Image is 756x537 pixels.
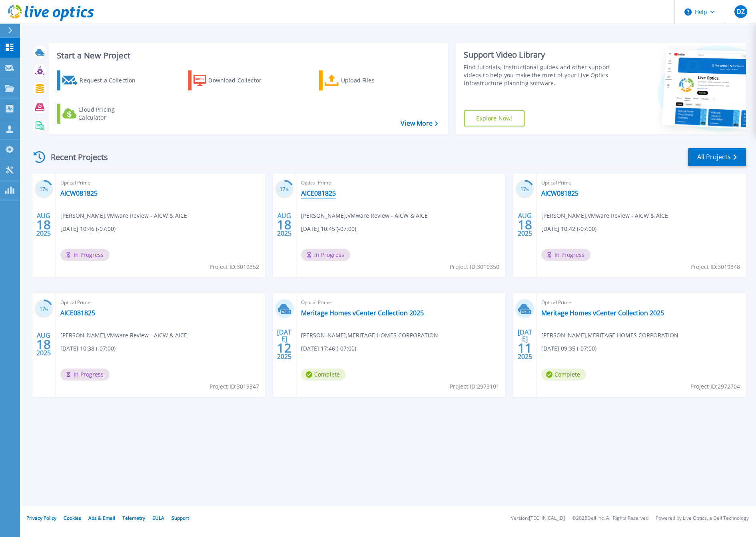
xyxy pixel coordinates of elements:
a: View More [401,120,438,127]
a: All Projects [688,148,746,166]
li: Version: [TECHNICAL_ID] [511,516,565,521]
span: [DATE] 10:45 (-07:00) [301,224,356,233]
span: Optical Prime [60,298,260,307]
span: [DATE] 10:42 (-07:00) [541,224,596,233]
span: 18 [36,341,51,348]
a: Meritage Homes vCenter Collection 2025 [541,309,664,317]
span: In Progress [541,249,590,261]
a: EULA [152,515,164,521]
a: AICW081825 [60,189,98,197]
span: [PERSON_NAME] , VMware Review - AICW & AICE [60,211,187,220]
span: [PERSON_NAME] , VMware Review - AICW & AICE [301,211,428,220]
span: Optical Prime [60,178,260,187]
span: % [286,187,289,192]
span: Project ID: 3019352 [209,262,259,271]
a: AICW081825 [541,189,578,197]
div: Find tutorials, instructional guides and other support videos to help you make the most of your L... [464,63,612,87]
div: AUG 2025 [517,210,533,239]
a: Ads & Email [88,515,115,521]
span: DZ [736,8,745,15]
a: Telemetry [122,515,145,521]
a: Request a Collection [57,70,146,90]
h3: 17 [275,185,294,194]
span: Project ID: 3019347 [209,382,259,391]
a: Explore Now! [464,110,525,126]
li: Powered by Live Optics, a Dell Technology [656,516,749,521]
span: % [45,187,48,192]
span: [DATE] 10:46 (-07:00) [60,224,116,233]
h3: 17 [34,305,53,314]
a: Cookies [64,515,81,521]
span: Optical Prime [301,178,501,187]
a: Upload Files [319,70,408,90]
span: [DATE] 17:46 (-07:00) [301,344,356,353]
span: % [526,187,529,192]
span: Optical Prime [541,178,741,187]
span: Project ID: 2972704 [690,382,740,391]
a: AICE081825 [60,309,95,317]
span: In Progress [301,249,350,261]
a: Meritage Homes vCenter Collection 2025 [301,309,424,317]
span: 12 [277,345,291,351]
div: AUG 2025 [36,330,51,359]
span: [DATE] 10:38 (-07:00) [60,344,116,353]
span: [DATE] 09:35 (-07:00) [541,344,596,353]
span: Project ID: 3019348 [690,262,740,271]
span: 18 [518,221,532,228]
li: © 2025 Dell Inc. All Rights Reserved [572,516,648,521]
a: Download Collector [188,70,277,90]
span: Complete [301,369,346,381]
div: Request a Collection [80,72,144,88]
div: AUG 2025 [36,210,51,239]
div: Upload Files [341,72,405,88]
span: 18 [277,221,291,228]
div: AUG 2025 [277,210,292,239]
span: [PERSON_NAME] , MERITAGE HOMES CORPORATION [301,331,438,340]
span: % [45,307,48,311]
a: AICE081825 [301,189,336,197]
span: Complete [541,369,586,381]
span: 18 [36,221,51,228]
a: Cloud Pricing Calculator [57,104,146,124]
div: Recent Projects [31,147,119,167]
div: Download Collector [208,72,272,88]
span: 11 [518,345,532,351]
div: Support Video Library [464,50,612,60]
h3: 17 [515,185,534,194]
span: [PERSON_NAME] , VMware Review - AICW & AICE [60,331,187,340]
h3: Start a New Project [57,51,438,60]
div: [DATE] 2025 [277,330,292,359]
span: [PERSON_NAME] , VMware Review - AICW & AICE [541,211,668,220]
a: Support [172,515,189,521]
h3: 17 [34,185,53,194]
span: Optical Prime [541,298,741,307]
a: Privacy Policy [26,515,56,521]
span: Project ID: 2973101 [450,382,499,391]
span: In Progress [60,249,110,261]
div: [DATE] 2025 [517,330,533,359]
span: Optical Prime [301,298,501,307]
div: Cloud Pricing Calculator [78,106,142,122]
span: In Progress [60,369,110,381]
span: [PERSON_NAME] , MERITAGE HOMES CORPORATION [541,331,678,340]
span: Project ID: 3019350 [450,262,499,271]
